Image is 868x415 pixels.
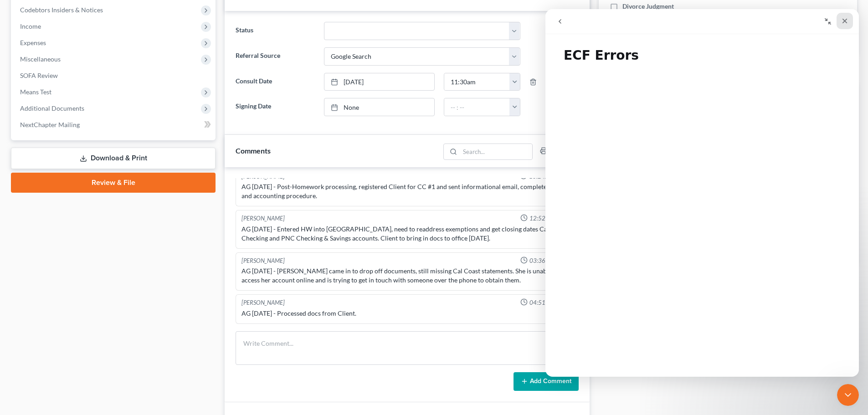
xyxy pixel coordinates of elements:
[20,72,58,79] span: SOFA Review
[514,372,579,391] button: Add Comment
[13,67,216,84] a: SOFA Review
[241,266,573,285] div: AG [DATE] - [PERSON_NAME] came in to drop off documents, still missing Cal Coast statements. She ...
[241,256,285,265] div: [PERSON_NAME]
[20,104,84,112] span: Additional Documents
[622,2,674,11] span: Divorce Judgment
[20,88,51,96] span: Means Test
[444,73,510,91] input: -- : --
[324,73,434,91] a: [DATE]
[529,256,571,265] span: 03:36PM[DATE]
[20,55,61,63] span: Miscellaneous
[545,9,859,377] iframe: Intercom live chat
[20,39,46,46] span: Expenses
[444,98,510,116] input: -- : --
[231,73,319,91] label: Consult Date
[241,214,285,223] div: [PERSON_NAME]
[324,98,434,116] a: None
[236,146,271,155] span: Comments
[20,22,41,30] span: Income
[231,22,319,40] label: Status
[241,298,285,307] div: [PERSON_NAME]
[11,173,216,193] a: Review & File
[11,148,216,169] a: Download & Print
[460,144,533,159] input: Search...
[529,298,571,307] span: 04:51PM[DATE]
[231,98,319,116] label: Signing Date
[837,384,859,406] iframe: Intercom live chat
[241,225,573,243] div: AG [DATE] - Entered HW into [GEOGRAPHIC_DATA], need to readdress exemptions and get closing dates...
[231,47,319,66] label: Referral Source
[529,214,571,223] span: 12:52PM[DATE]
[20,6,103,14] span: Codebtors Insiders & Notices
[241,182,573,200] div: AG [DATE] - Post-Homework processing, registered Client for CC #1 and sent informational email, c...
[13,117,216,133] a: NextChapter Mailing
[20,121,80,128] span: NextChapter Mailing
[241,309,573,318] div: AG [DATE] - Processed docs from Client.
